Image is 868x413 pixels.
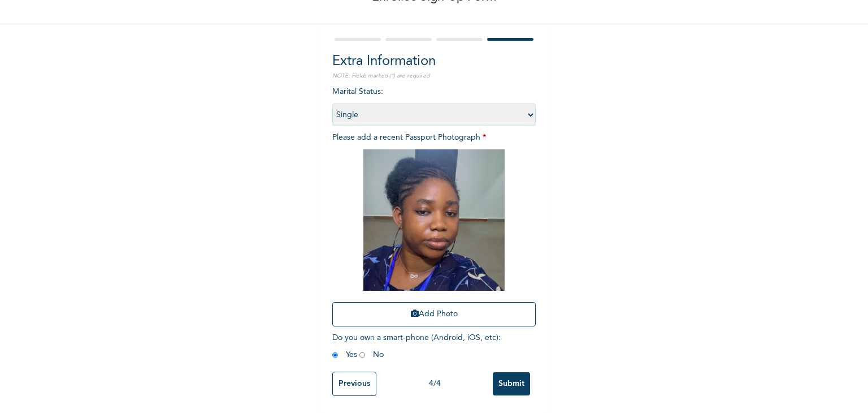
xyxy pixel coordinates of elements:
span: Please add a recent Passport Photograph [332,134,536,332]
p: NOTE: Fields marked (*) are required [332,72,536,80]
button: Add Photo [332,302,536,326]
input: Previous [332,372,376,396]
input: Submit [493,372,530,395]
span: Marital Status : [332,88,536,119]
span: Do you own a smart-phone (Android, iOS, etc) : Yes No [332,334,501,359]
img: Crop [363,149,505,291]
div: 4 / 4 [376,378,493,390]
h2: Extra Information [332,51,536,72]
